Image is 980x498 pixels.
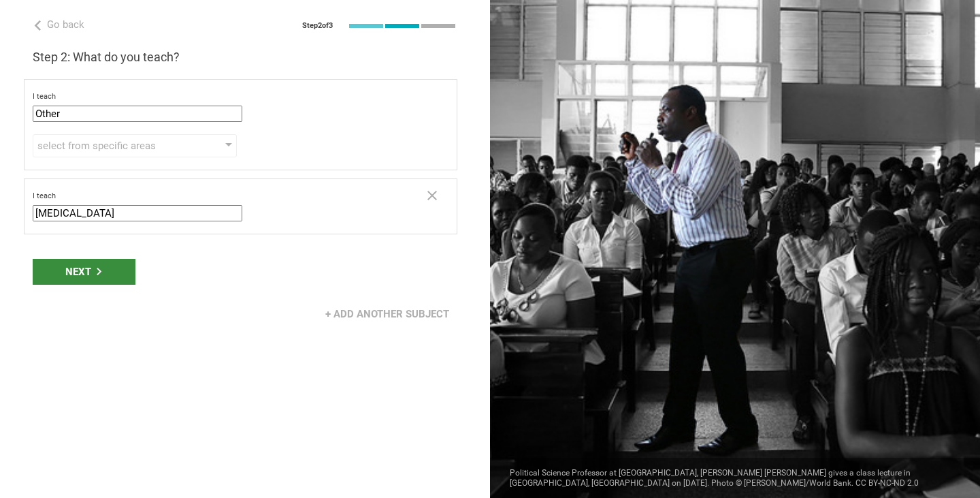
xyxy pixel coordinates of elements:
div: Step 2 of 3 [302,21,333,31]
div: I teach [33,191,416,201]
h3: Step 2: What do you teach? [33,49,457,65]
div: Political Science Professor at [GEOGRAPHIC_DATA], [PERSON_NAME] [PERSON_NAME] gives a class lectu... [490,458,980,498]
div: + Add another subject [317,301,457,327]
input: subject or discipline [33,205,242,221]
div: select from specific areas [37,139,193,153]
div: I teach [33,92,448,102]
span: Go back [47,18,84,31]
input: subject or discipline [33,106,242,122]
div: Next [33,259,135,285]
